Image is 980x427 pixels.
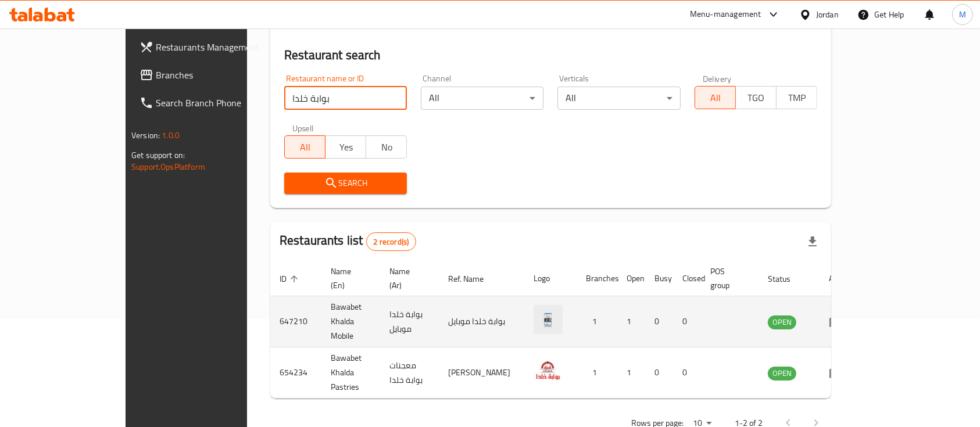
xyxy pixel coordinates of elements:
button: All [284,135,326,159]
div: Menu [829,366,850,380]
button: TMP [776,86,817,109]
td: بوابة خلدا موبايل [380,296,439,347]
div: OPEN [768,367,796,381]
div: Menu-management [690,8,761,21]
button: TGO [735,86,777,109]
span: 1.0.0 [162,128,180,143]
div: All [421,87,543,110]
span: All [289,139,321,156]
td: Bawabet Khalda Pastries [321,347,380,399]
span: ID [280,272,302,286]
img: Bawabet Khalda Pastries [534,356,563,385]
span: TGO [741,89,772,106]
span: Search [294,176,398,191]
td: 0 [645,296,673,347]
button: Search [284,173,407,194]
span: Get support on: [131,148,185,163]
label: Upsell [292,124,314,132]
td: بوابة خلدا موبايل [439,296,524,347]
span: Version: [131,128,160,143]
a: Search Branch Phone [130,89,289,117]
td: 1 [577,347,617,399]
td: [PERSON_NAME] [439,347,524,399]
img: Bawabet Khalda Mobile [534,305,563,334]
span: OPEN [768,315,796,329]
span: No [371,139,402,156]
span: Ref. Name [448,272,499,286]
span: OPEN [768,367,796,380]
th: Open [617,261,645,296]
span: All [700,89,731,106]
td: 0 [673,347,701,399]
td: 1 [577,296,617,347]
td: 1 [617,296,645,347]
div: All [557,87,680,110]
label: Delivery [703,74,732,82]
span: Yes [330,139,362,156]
span: POS group [710,264,745,292]
th: Busy [645,261,673,296]
span: Branches [156,68,280,82]
th: Logo [524,261,577,296]
th: Closed [673,261,701,296]
td: 1 [617,347,645,399]
input: Search for restaurant name or ID.. [284,87,407,110]
td: 654234 [270,347,321,399]
td: 0 [645,347,673,399]
a: Support.OpsPlatform [131,159,205,174]
th: Action [820,261,860,296]
span: Restaurants Management [156,40,280,54]
td: معجنات بوابة خلدا [380,347,439,399]
a: Branches [130,61,289,89]
span: Name (En) [331,264,366,292]
button: All [695,86,736,109]
th: Branches [577,261,617,296]
td: Bawabet Khalda Mobile [321,296,380,347]
span: 2 record(s) [367,236,416,247]
table: enhanced table [270,261,860,399]
span: M [959,8,966,21]
span: Search Branch Phone [156,96,280,110]
h2: Restaurant search [284,46,817,64]
button: Yes [325,135,366,159]
td: 0 [673,296,701,347]
td: 647210 [270,296,321,347]
span: Status [768,272,806,286]
div: OPEN [768,315,796,329]
a: Restaurants Management [130,33,289,61]
div: Export file [799,228,827,256]
div: Menu [829,315,850,329]
h2: Restaurants list [280,232,416,251]
span: TMP [781,89,813,106]
div: Total records count [366,232,417,251]
span: Name (Ar) [389,264,425,292]
button: No [366,135,407,159]
div: Jordan [816,8,839,21]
